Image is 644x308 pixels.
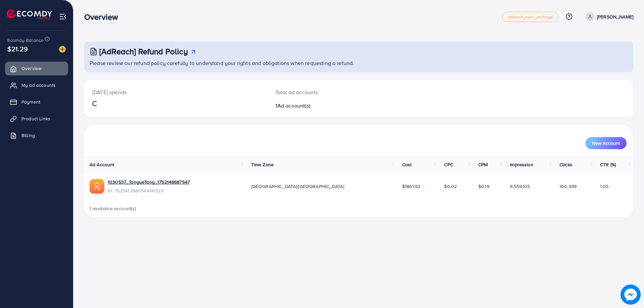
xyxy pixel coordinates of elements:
a: My ad accounts [5,78,68,92]
a: 1030537_TongueTang_1752146687547 [108,179,190,185]
span: Ad account(s) [277,102,310,109]
img: image [621,285,641,305]
a: Billing [5,129,68,142]
span: 1 available account(s) [90,205,137,212]
button: New Account [585,137,627,149]
h3: [AdReach] Refund Policy [99,47,188,56]
span: Time Zone [251,161,274,168]
a: [PERSON_NAME] [583,12,633,21]
span: CTR (%) [600,161,616,168]
span: $21.29 [7,44,28,54]
span: Ad Account [90,161,114,168]
p: [DATE] spends [92,88,259,96]
span: Billing [21,132,35,139]
span: 100,399 [559,183,577,190]
h2: 1 [275,103,396,109]
span: CPC [444,161,453,168]
p: Total ad accounts [275,88,396,96]
span: 9,559,105 [510,183,530,190]
span: Impression [510,161,533,168]
h3: Overview [84,12,123,22]
span: Cost [402,161,412,168]
span: Clicks [559,161,572,168]
span: $1861.92 [402,183,420,190]
span: ID: 7525412680544141329 [108,187,190,194]
span: Product Links [21,115,50,122]
a: Product Links [5,112,68,125]
span: Payment [21,99,40,105]
a: Payment [5,95,68,109]
img: logo [7,9,52,20]
span: $0.02 [444,183,457,190]
span: CPM [478,161,488,168]
span: My ad accounts [21,82,56,88]
p: [PERSON_NAME] [597,13,633,21]
span: 1.05 [600,183,609,190]
p: Please review our refund policy carefully to understand your rights and obligations when requesti... [90,59,629,67]
span: [GEOGRAPHIC_DATA]/[GEOGRAPHIC_DATA] [251,183,344,190]
img: ic-ads-acc.e4c84228.svg [90,179,104,194]
a: Overview [5,62,68,75]
img: image [59,46,66,53]
span: $0.19 [478,183,489,190]
span: Ecomdy Balance [7,37,44,44]
img: menu [59,13,67,20]
span: New Account [592,141,620,145]
span: adreach_new_package [508,15,553,19]
a: adreach_new_package [502,12,558,22]
span: Overview [21,65,42,72]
